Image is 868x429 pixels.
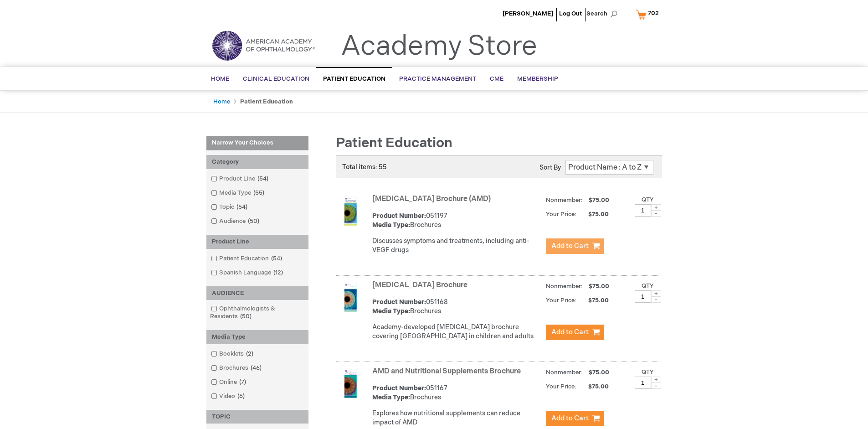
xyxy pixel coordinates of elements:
strong: Product Number: [372,298,426,306]
div: Media Type [206,330,308,344]
span: 46 [248,364,264,372]
label: Qty [642,196,654,203]
span: 6 [235,393,247,400]
span: 702 [648,10,659,17]
a: Home [213,98,230,105]
span: $75.00 [587,196,611,204]
div: Product Line [206,235,308,249]
input: Qty [635,290,651,303]
strong: Narrow Your Choices [206,136,308,150]
strong: Your Price: [546,297,576,304]
strong: Nonmember: [546,195,583,206]
span: $75.00 [587,369,611,376]
span: 50 [246,217,262,225]
span: 12 [271,269,285,276]
a: Brochures46 [209,364,265,372]
span: $75.00 [587,283,611,290]
span: 50 [238,313,254,320]
a: Topic54 [209,203,251,212]
span: Add to Cart [551,242,589,250]
img: AMD and Nutritional Supplements Brochure [336,369,365,398]
a: 702 [634,6,665,22]
div: 051168 Brochures [372,298,541,316]
span: Membership [517,75,558,83]
div: 051167 Brochures [372,384,541,402]
strong: Patient Education [240,98,293,105]
a: Patient Education54 [209,254,286,263]
a: Online7 [209,378,250,387]
span: 7 [237,378,248,386]
span: 54 [269,255,284,262]
a: [MEDICAL_DATA] Brochure (AMD) [372,195,491,203]
a: Log Out [559,10,582,17]
label: Qty [642,368,654,376]
strong: Product Number: [372,212,426,220]
a: AMD and Nutritional Supplements Brochure [372,367,521,376]
img: Age-Related Macular Degeneration Brochure (AMD) [336,196,365,226]
div: AUDIENCE [206,286,308,300]
div: TOPIC [206,410,308,424]
span: Practice Management [399,75,476,83]
div: 051197 Brochures [372,212,541,230]
button: Add to Cart [546,411,604,426]
input: Qty [635,377,651,389]
span: CME [490,75,503,83]
a: Spanish Language12 [209,269,287,277]
p: Academy-developed [MEDICAL_DATA] brochure covering [GEOGRAPHIC_DATA] in children and adults. [372,323,541,341]
strong: Media Type: [372,307,410,315]
span: Search [586,5,621,23]
a: Audience50 [209,217,263,226]
a: Product Line54 [209,175,272,183]
span: 2 [244,350,256,357]
span: 55 [251,189,267,196]
span: 54 [234,203,250,211]
label: Qty [642,282,654,289]
a: [PERSON_NAME] [503,10,553,17]
a: Video6 [209,392,248,401]
span: $75.00 [578,383,610,390]
strong: Media Type: [372,393,410,401]
a: [MEDICAL_DATA] Brochure [372,281,467,289]
strong: Nonmember: [546,367,583,378]
a: Academy Store [341,30,537,63]
p: Discusses symptoms and treatments, including anti-VEGF drugs [372,237,541,255]
strong: Media Type: [372,221,410,229]
span: Total items: 55 [342,163,387,171]
img: Amblyopia Brochure [336,283,365,312]
strong: Your Price: [546,383,576,390]
button: Add to Cart [546,325,604,340]
input: Qty [635,204,651,217]
p: Explores how nutritional supplements can reduce impact of AMD [372,409,541,427]
span: $75.00 [578,297,610,304]
span: Add to Cart [551,414,589,423]
span: Clinical Education [243,75,309,83]
a: Ophthalmologists & Residents50 [209,305,306,321]
strong: Product Number: [372,384,426,392]
a: Media Type55 [209,189,268,197]
span: Home [211,75,229,83]
strong: Your Price: [546,211,576,218]
span: Patient Education [323,75,385,83]
div: Category [206,155,308,169]
span: $75.00 [578,211,610,218]
strong: Nonmember: [546,281,583,292]
a: Booklets2 [209,350,257,358]
button: Add to Cart [546,238,604,254]
span: Patient Education [336,135,452,151]
span: 54 [255,175,271,182]
span: Add to Cart [551,328,589,336]
label: Sort By [539,164,561,171]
